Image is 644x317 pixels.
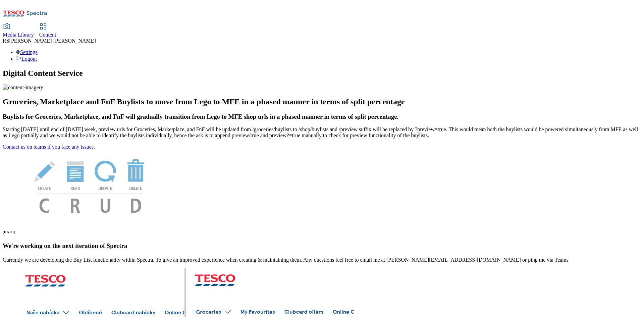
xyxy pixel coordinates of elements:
[3,230,641,234] h6: [DATE]
[3,126,641,139] p: Starting [DATE] until end of [DATE] week, preview urls for Groceries, Marketplace, and FnF will b...
[3,69,641,78] h1: Digital Content Service
[3,85,43,91] img: content-imagery
[3,38,9,44] span: RS
[3,113,641,120] h3: Buylists for Groceries, Marketplace, and FnF will gradually transition from Lego to MFE shop urls...
[39,24,56,38] a: Content
[3,242,641,250] h3: We're working on the next iteration of Spectra
[3,24,34,38] a: Media Library
[3,32,34,38] span: Media Library
[16,49,38,55] a: Settings
[3,257,641,263] p: Currently we are developing the Buy List functionality within Spectra. To give an improved experi...
[3,97,641,106] h2: Groceries, Marketplace and FnF Buylists to move from Lego to MFE in a phased manner in terms of s...
[9,38,96,44] span: [PERSON_NAME] [PERSON_NAME]
[39,32,56,38] span: Content
[3,150,177,220] img: News Image
[16,56,37,62] a: Logout
[3,144,95,150] a: Contact us on teams if you face any issues.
